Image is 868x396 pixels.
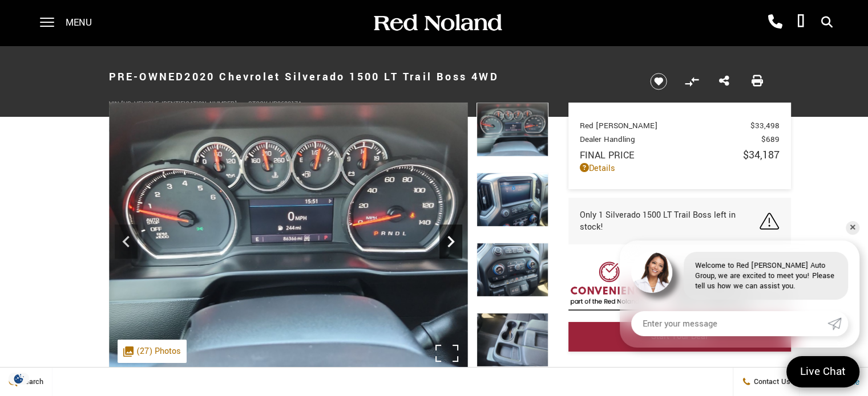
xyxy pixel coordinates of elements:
[580,162,780,174] a: Details
[477,103,548,157] img: Used 2020 Summit White Chevrolet LT Trail Boss image 14
[109,103,468,371] img: Used 2020 Summit White Chevrolet LT Trail Boss image 14
[248,100,269,108] span: Stock:
[646,72,671,91] button: Save vehicle
[580,120,780,131] a: Red [PERSON_NAME] $33,498
[439,224,462,259] div: Next
[580,148,780,162] a: Final Price $34,187
[580,134,761,145] span: Dealer Handling
[752,74,763,89] a: Print this Pre-Owned 2020 Chevrolet Silverado 1500 LT Trail Boss 4WD
[118,340,187,363] div: (27) Photos
[372,13,503,33] img: Red Noland Auto Group
[580,209,760,233] span: Only 1 Silverado 1500 LT Trail Boss left in stock!
[580,134,780,145] a: Dealer Handling $689
[580,120,750,131] span: Red [PERSON_NAME]
[121,100,237,108] span: [US_VEHICLE_IDENTIFICATION_NUMBER]
[750,120,780,131] span: $33,498
[477,173,548,227] img: Used 2020 Summit White Chevrolet LT Trail Boss image 15
[794,364,851,379] span: Live Chat
[631,311,827,336] input: Enter your message
[109,70,185,84] strong: Pre-Owned
[786,356,859,387] a: Live Chat
[477,313,548,367] img: Used 2020 Summit White Chevrolet LT Trail Boss image 17
[6,373,32,385] section: Click to Open Cookie Consent Modal
[827,311,848,336] a: Submit
[6,373,32,385] img: Opt-Out Icon
[631,252,672,293] img: Agent profile photo
[477,243,548,297] img: Used 2020 Summit White Chevrolet LT Trail Boss image 16
[684,252,848,300] div: Welcome to Red [PERSON_NAME] Auto Group, we are excited to meet you! Please tell us how we can as...
[109,54,631,100] h1: 2020 Chevrolet Silverado 1500 LT Trail Boss 4WD
[743,148,780,162] span: $34,187
[580,149,743,162] span: Final Price
[568,322,791,352] a: Start Your Deal
[761,134,780,145] span: $689
[719,74,729,89] a: Share this Pre-Owned 2020 Chevrolet Silverado 1500 LT Trail Boss 4WD
[269,100,302,108] span: UP268017A
[683,73,700,90] button: Compare Vehicle
[115,224,138,259] div: Previous
[751,377,790,387] span: Contact Us
[109,100,121,108] span: VIN:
